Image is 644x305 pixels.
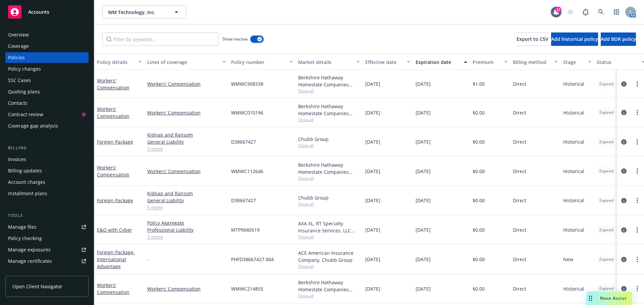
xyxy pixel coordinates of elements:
[5,233,89,244] a: Policy checking
[633,226,641,234] a: more
[599,81,613,87] span: Expired
[8,52,25,63] div: Policies
[365,138,380,145] span: [DATE]
[8,64,41,74] div: Policy changes
[517,32,548,46] button: Export to CSV
[231,138,256,145] span: D38667427
[8,75,31,86] div: SSC Cases
[473,197,485,204] span: $0.00
[517,36,548,42] span: Export to CSV
[97,106,129,119] a: Workers' Compensation
[586,292,595,305] div: Drag to move
[601,32,636,46] button: Add BOR policy
[563,109,584,116] span: Historical
[8,244,51,255] div: Manage exposures
[298,293,360,299] span: Show all
[147,256,149,263] span: -
[599,286,613,292] span: Expired
[298,194,360,201] div: Chubb Group
[5,3,89,21] a: Accounts
[298,74,360,88] div: Berkshire Hathaway Homestate Companies (BHHC)
[5,244,89,255] a: Manage exposures
[298,117,360,123] span: Show all
[620,80,628,88] a: circleInformation
[633,138,641,146] a: more
[365,256,380,263] span: [DATE]
[513,109,526,116] span: Direct
[108,9,166,16] span: WM Technology, Inc.
[8,98,28,108] div: Contacts
[416,138,431,145] span: [DATE]
[513,59,550,66] div: Billing method
[513,80,526,87] span: Direct
[597,59,638,66] div: Status
[8,41,29,52] div: Coverage
[513,168,526,175] span: Direct
[298,201,360,207] span: Show all
[416,226,431,233] span: [DATE]
[551,32,598,46] button: Add historical policy
[298,263,360,269] span: Show all
[5,154,89,165] a: Invoices
[563,226,584,233] span: Historical
[231,226,260,233] span: MTP9040519
[633,197,641,205] a: more
[5,109,89,120] a: Contract review
[8,109,43,120] div: Contract review
[298,234,360,240] span: Show all
[147,131,226,138] a: Kidnap and Ransom
[563,138,584,145] span: Historical
[5,98,89,108] a: Contacts
[633,167,641,175] a: more
[298,59,353,66] div: Market details
[5,222,89,232] a: Manage files
[8,165,42,176] div: Billing updates
[610,5,623,19] a: Switch app
[97,227,132,233] a: E&O with Cyber
[599,139,613,145] span: Expired
[147,59,218,66] div: Lines of coverage
[5,121,89,131] a: Coverage gap analysis
[365,285,380,292] span: [DATE]
[633,80,641,88] a: more
[231,168,263,175] span: WMWC112646
[563,256,573,263] span: New
[5,29,89,40] a: Overview
[579,5,592,19] a: Report a Bug
[147,197,226,204] a: General Liability
[5,267,89,278] a: Manage claims
[147,80,226,87] a: Workers' Compensation
[633,108,641,117] a: more
[97,77,129,91] a: Workers' Compensation
[147,168,226,175] a: Workers' Compensation
[563,59,584,66] div: Stage
[5,177,89,187] a: Account charges
[231,285,263,292] span: WMWC214855
[363,54,413,70] button: Effective date
[147,145,226,152] a: 5 more
[473,256,485,263] span: $0.00
[513,226,526,233] span: Direct
[365,109,380,116] span: [DATE]
[513,138,526,145] span: Direct
[473,285,485,292] span: $0.00
[5,256,89,266] a: Manage certificates
[473,109,485,116] span: $0.00
[298,175,360,181] span: Show all
[473,168,485,175] span: $0.00
[473,138,485,145] span: $0.00
[620,226,628,234] a: circleInformation
[102,32,218,46] input: Filter by keyword...
[473,226,485,233] span: $0.00
[620,285,628,293] a: circleInformation
[298,136,360,143] div: Chubb Group
[560,54,594,70] button: Stage
[513,256,526,263] span: Direct
[145,54,228,70] button: Lines of coverage
[510,54,560,70] button: Billing method
[555,7,561,13] div: 17
[599,198,613,204] span: Expired
[8,121,58,131] div: Coverage gap analysis
[513,197,526,204] span: Direct
[563,80,584,87] span: Historical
